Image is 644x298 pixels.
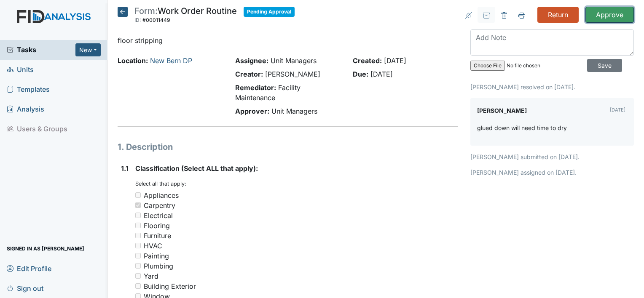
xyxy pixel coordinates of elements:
p: [PERSON_NAME] resolved on [DATE]. [470,82,634,91]
span: [DATE] [370,70,393,78]
span: Analysis [7,103,44,116]
span: Form: [134,6,158,16]
span: Pending Approval [244,7,295,17]
input: Painting [135,253,141,258]
input: Building Exterior [135,283,141,289]
input: Yard [135,273,141,279]
input: HVAC [135,243,141,248]
input: Plumbing [135,263,141,269]
div: Appliances [144,190,179,200]
h1: 1. Description [118,141,458,153]
small: Select all that apply: [135,181,186,187]
input: Flooring [135,223,141,228]
span: Units [7,63,34,76]
span: Sign out [7,282,43,295]
input: Furniture [135,233,141,238]
div: HVAC [144,241,162,251]
small: [DATE] [610,107,625,113]
strong: Location: [118,56,148,65]
span: Templates [7,83,50,96]
input: Appliances [135,192,141,198]
div: Plumbing [144,261,173,271]
p: floor stripping [118,35,458,45]
div: Furniture [144,231,171,241]
strong: Due: [353,70,368,78]
label: [PERSON_NAME] [477,105,527,117]
strong: Creator: [235,70,263,78]
div: Building Exterior [144,281,196,291]
strong: Created: [353,56,382,65]
strong: Assignee: [235,56,268,65]
span: Edit Profile [7,262,51,275]
strong: Approver: [235,107,269,115]
strong: Remediator: [235,83,276,92]
div: Carpentry [144,200,175,210]
a: Tasks [7,45,75,55]
a: New Bern DP [150,56,192,65]
button: New [75,43,101,56]
span: Unit Managers [271,107,317,115]
div: Electrical [144,210,173,221]
label: 1.1 [121,163,129,173]
input: Save [587,59,622,72]
span: ID: [134,17,141,23]
div: Flooring [144,221,170,231]
span: [PERSON_NAME] [265,70,320,78]
span: Classification (Select ALL that apply): [135,164,258,173]
span: Unit Managers [271,56,317,65]
input: Electrical [135,213,141,218]
p: [PERSON_NAME] submitted on [DATE]. [470,152,634,161]
span: Signed in as [PERSON_NAME] [7,242,84,255]
span: [DATE] [384,56,406,65]
div: Painting [144,251,169,261]
input: Carpentry [135,202,141,208]
span: #00011449 [142,17,170,23]
p: glued down will need time to dry [477,123,567,132]
p: [PERSON_NAME] assigned on [DATE]. [470,168,634,177]
input: Return [537,7,579,23]
input: Approve [585,7,634,23]
div: Work Order Routine [134,7,237,25]
div: Yard [144,271,158,281]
